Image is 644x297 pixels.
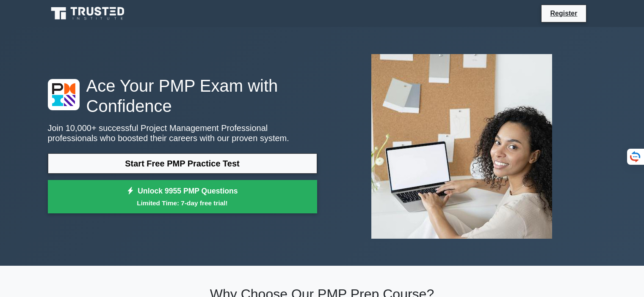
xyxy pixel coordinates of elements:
p: Join 10,000+ successful Project Management Professional professionals who boosted their careers w... [48,123,317,143]
small: Limited Time: 7-day free trial! [58,198,307,208]
h1: Ace Your PMP Exam with Confidence [48,76,317,116]
a: Unlock 9955 PMP QuestionsLimited Time: 7-day free trial! [48,180,317,214]
a: Start Free PMP Practice Test [48,153,317,174]
a: Register [545,8,582,19]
